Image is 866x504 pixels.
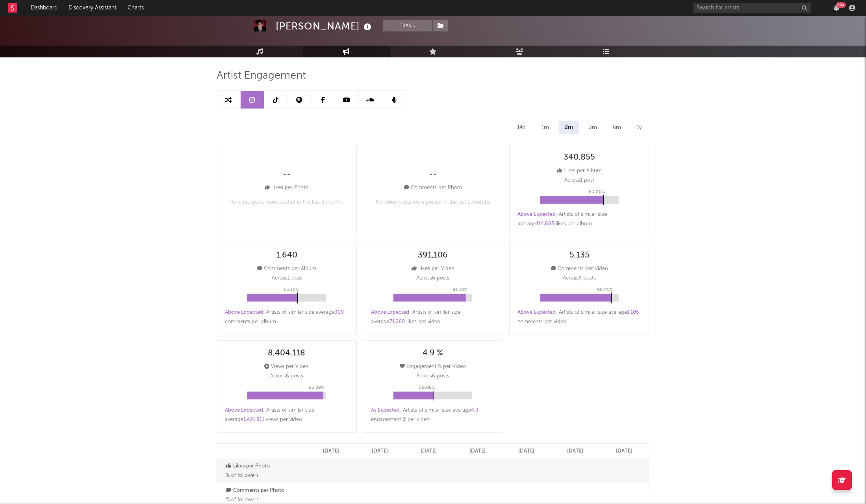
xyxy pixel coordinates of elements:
span: 114,685 [536,221,554,226]
div: Engagement % per Video [400,362,466,372]
p: Across 6 posts [416,372,449,381]
div: Likes per Album [557,166,602,176]
div: 4.9 % [423,349,443,358]
p: No video posts were posted in the last 2 months [229,198,344,207]
span: Above Expected [371,310,409,315]
p: [DATE] [567,447,583,456]
p: 90.41 % [597,285,613,294]
div: -- [283,170,291,179]
div: : Artists of similar size average engagement % per video . [371,406,495,425]
div: : Artists of similar size average likes per video . [371,308,495,327]
p: 63.16 % [284,285,299,294]
div: 391,106 [418,251,448,260]
div: 3m [583,121,603,134]
span: Above Expected [517,310,556,315]
p: [DATE] [372,447,388,456]
p: 80.26 % [589,187,605,197]
p: 95.89 % [309,383,325,392]
div: : Artists of similar size average views per video . [225,406,349,425]
input: Search for artists [693,3,811,13]
p: Comments per Photo [226,486,305,495]
div: Likes per Video [412,264,454,274]
button: 99+ [834,5,839,11]
div: Views per Video [264,362,309,372]
span: 71,260 [389,319,405,324]
p: Likes per Photo [226,462,305,471]
div: : Artists of similar size average comments per album . [225,308,349,327]
div: 2m [559,121,579,134]
span: Above Expected [225,310,263,315]
span: 1,421,811 [243,417,264,422]
div: Likes per Photo [265,183,308,193]
p: 91.78 % [452,285,467,294]
div: Comments per Video [551,264,608,274]
span: 1,105 [627,310,639,315]
div: [PERSON_NAME] [276,20,373,33]
p: Across 6 posts [270,372,303,381]
p: [DATE] [469,447,486,456]
p: Across 1 post [272,274,302,283]
span: Artist Engagement [217,71,306,81]
div: 1m [536,121,555,134]
p: Across 6 posts [563,274,596,283]
span: % of followers [226,497,259,502]
span: As Expected [371,408,400,413]
div: 8,404,118 [268,349,305,358]
div: 1y [631,121,648,134]
div: Comments per Photo [404,183,462,193]
div: -- [429,170,437,179]
div: 99 + [836,2,846,8]
span: Above Expected [225,408,263,413]
div: 5,135 [569,251,590,260]
p: [DATE] [616,447,632,456]
span: 4.9 [471,408,478,413]
p: Across 1 post [564,176,594,185]
div: : Artists of similar size average likes per album . [517,210,642,229]
p: 50.68 % [419,383,435,392]
span: % of followers [226,473,259,478]
span: 900 [334,310,344,315]
button: Track [383,20,432,31]
p: No video posts were posted in the last 2 months [376,198,490,207]
div: Comments per Album [257,264,316,274]
div: 6m [607,121,627,134]
p: [DATE] [518,447,534,456]
div: 340,855 [564,153,595,162]
p: Across 6 posts [416,274,449,283]
span: Above Expected [517,212,556,217]
p: [DATE] [323,447,339,456]
div: 14d [511,121,532,134]
div: 1,640 [276,251,297,260]
p: [DATE] [421,447,437,456]
div: : Artists of similar size average comments per video . [517,308,642,327]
